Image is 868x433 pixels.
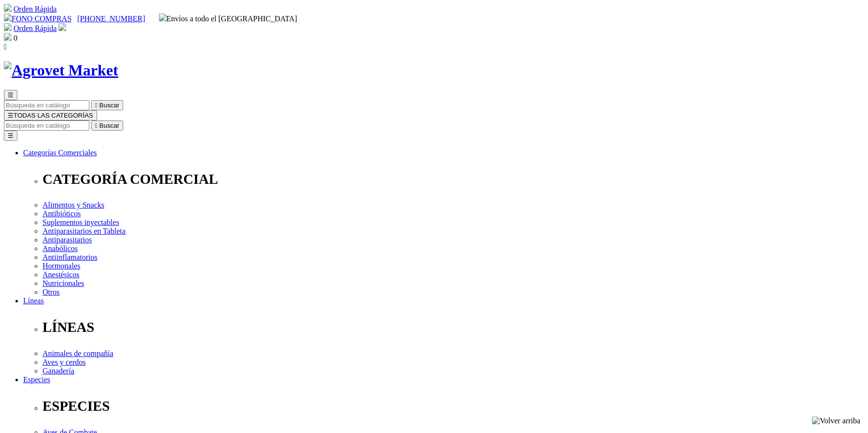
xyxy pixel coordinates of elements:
img: shopping-cart.svg [4,23,12,31]
a: FONO COMPRAS [4,15,71,23]
a: Anabólicos [43,244,78,253]
i:  [95,102,98,109]
img: phone.svg [4,14,12,21]
a: Animales de compañía [43,349,114,358]
a: Categorías Comerciales [23,149,97,157]
p: LÍNEAS [43,319,864,335]
i:  [4,43,7,51]
a: [PHONE_NUMBER] [77,15,145,23]
img: Volver arriba [812,417,860,425]
a: Anestésicos [43,270,79,279]
a: Nutricionales [43,279,84,287]
a: Suplementos inyectables [43,218,119,226]
a: Hormonales [43,262,80,270]
a: Especies [23,375,50,384]
span: ☰ [8,91,14,99]
i:  [95,122,98,129]
span: Buscar [100,102,119,109]
a: Antibióticos [43,209,81,218]
button: ☰ [4,131,17,141]
button: ☰ [4,90,17,100]
a: Aves y cerdos [43,358,85,366]
span: ☰ [8,112,14,119]
span: Envíos a todo el [GEOGRAPHIC_DATA] [159,15,298,23]
a: Orden Rápida [14,5,57,13]
img: Agrovet Market [4,61,118,79]
a: Alimentos y Snacks [43,201,104,209]
span: 0 [14,34,17,42]
a: Orden Rápida [14,24,57,32]
img: user.svg [58,23,66,31]
p: ESPECIES [43,398,864,414]
span: Buscar [100,122,119,129]
a: Líneas [23,297,44,305]
img: shopping-cart.svg [4,4,12,12]
a: Otros [43,288,60,296]
img: shopping-bag.svg [4,33,12,41]
input: Buscar [4,120,89,131]
button:  Buscar [91,100,123,110]
a: Antiparasitarios en Tableta [43,227,126,235]
a: Acceda a su cuenta de cliente [58,24,66,32]
button: ☰TODAS LAS CATEGORÍAS [4,110,97,120]
a: Antiparasitarios [43,236,92,244]
a: Ganadería [43,367,74,375]
button:  Buscar [91,120,123,131]
img: delivery-truck.svg [159,14,167,21]
p: CATEGORÍA COMERCIAL [43,171,864,187]
input: Buscar [4,100,89,110]
a: Antiinflamatorios [43,253,98,261]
